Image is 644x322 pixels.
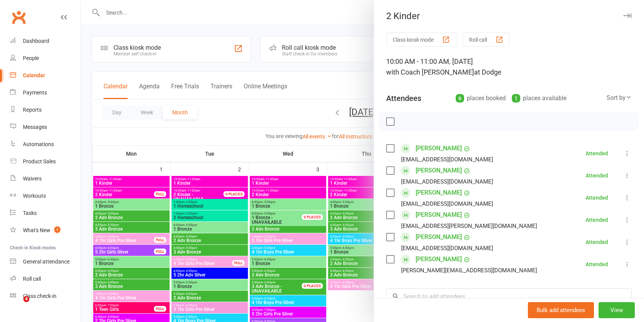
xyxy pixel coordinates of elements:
div: [EMAIL_ADDRESS][DOMAIN_NAME] [401,243,493,253]
div: 10:00 AM - 11:00 AM, [DATE] [386,56,632,78]
div: Dashboard [23,38,49,44]
button: Bulk add attendees [528,302,594,318]
div: [EMAIL_ADDRESS][PERSON_NAME][DOMAIN_NAME] [401,221,537,231]
div: Payments [23,89,47,96]
a: [PERSON_NAME] [416,253,462,265]
div: [EMAIL_ADDRESS][DOMAIN_NAME] [401,199,493,209]
button: View [599,302,635,318]
div: Product Sales [23,158,56,164]
a: Payments [10,84,81,101]
div: Class check-in [23,293,57,299]
a: Calendar [10,67,81,84]
div: [EMAIL_ADDRESS][DOMAIN_NAME] [401,154,493,164]
div: Attended [586,217,608,223]
div: Attended [586,173,608,178]
a: Clubworx [9,8,28,27]
div: Attended [586,239,608,245]
div: General attendance [23,259,70,265]
div: places available [512,93,566,104]
a: Class kiosk mode [10,288,81,305]
a: People [10,50,81,67]
input: Search to add attendees [386,288,632,304]
a: Dashboard [10,33,81,50]
div: Attended [586,262,608,267]
span: 1 [54,226,60,233]
iframe: Intercom live chat [8,296,26,314]
div: What's New [23,227,50,233]
a: Messages [10,119,81,136]
a: [PERSON_NAME] [416,142,462,154]
div: Messages [23,124,47,130]
div: 1 [512,94,520,102]
span: 4 [23,296,29,302]
span: with Coach [PERSON_NAME] [386,68,474,76]
a: Automations [10,136,81,153]
a: [PERSON_NAME] [416,187,462,199]
div: [EMAIL_ADDRESS][DOMAIN_NAME] [401,177,493,187]
div: Tasks [23,210,37,216]
button: Roll call [463,33,510,47]
a: Waivers [10,170,81,187]
a: General attendance kiosk mode [10,253,81,270]
div: Sort by [607,93,632,103]
div: People [23,55,39,61]
div: 2 Kinder [374,11,644,21]
a: [PERSON_NAME] [416,231,462,243]
a: [PERSON_NAME] [416,209,462,221]
a: Roll call [10,270,81,288]
div: 6 [456,94,464,102]
a: Reports [10,101,81,119]
div: Calendar [23,72,45,78]
div: Attendees [386,93,421,104]
div: Automations [23,141,54,147]
div: [PERSON_NAME][EMAIL_ADDRESS][DOMAIN_NAME] [401,265,537,275]
div: Attended [586,195,608,200]
a: [PERSON_NAME] [416,164,462,177]
div: Reports [23,107,42,113]
a: What's New1 [10,222,81,239]
div: places booked [456,93,506,104]
a: Workouts [10,187,81,205]
a: Product Sales [10,153,81,170]
button: Class kiosk mode [386,33,456,47]
div: Roll call [23,276,41,282]
div: Attended [586,151,608,156]
div: Waivers [23,176,42,182]
a: Tasks [10,205,81,222]
span: at Dodge [474,68,502,76]
div: Workouts [23,193,46,199]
